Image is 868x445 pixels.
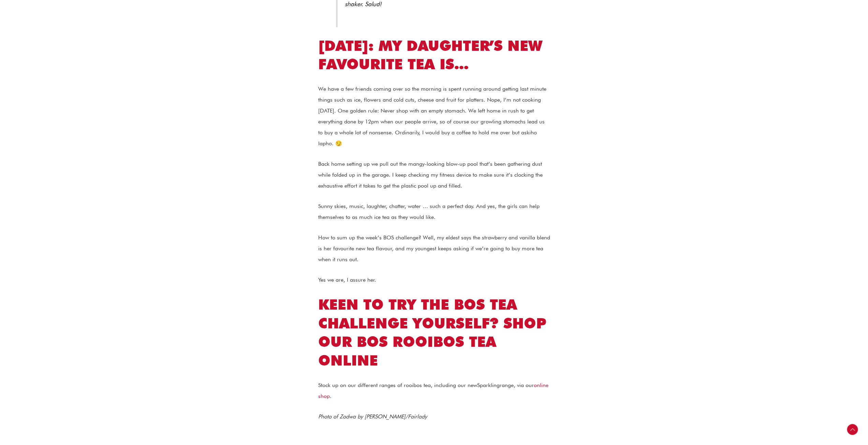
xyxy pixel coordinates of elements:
h2: [DATE]: My Daughter’s New Favourite Tea Is… [318,36,550,74]
p: Stock up on our different ranges of rooibos tea, including our new range, via our . [318,380,550,402]
p: How to sum up the week’s BOS challenge? Well, my eldest says the strawberry and vanilla blend is ... [318,232,550,265]
h2: Keen to Try the BOS Tea Challenge Yourself? Shop Our BOS Rooibos Tea Online [318,295,550,370]
p: Yes we are, I assure her. [318,275,550,285]
p: Back home setting up we pull out the mangy-looking blow-up pool that’s been gathering dust while ... [318,159,550,191]
a: Sparkling [477,382,500,388]
p: Sunny skies, music, laughter, chatter, water … such a perfect day. And yes, the girls can help th... [318,201,550,223]
p: We have a few friends coming over so the morning is spent running around getting last minute thin... [318,84,550,149]
em: Photo of Zodwa by [PERSON_NAME]/Fairlady [318,413,427,420]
